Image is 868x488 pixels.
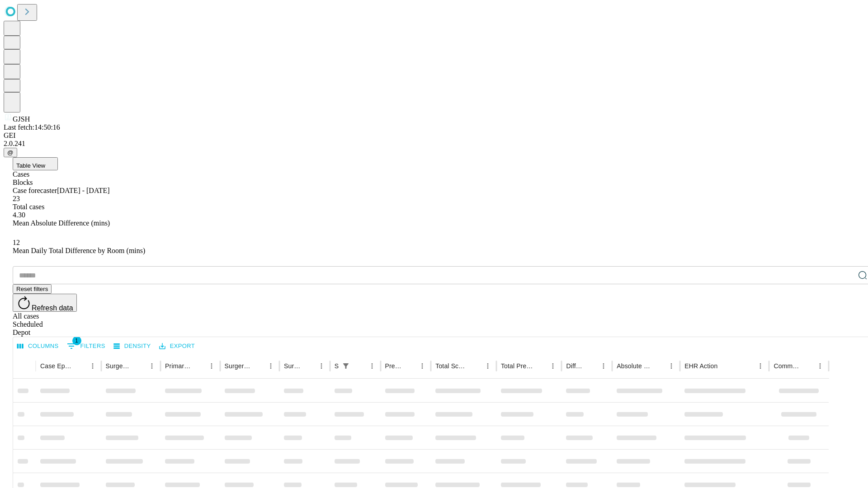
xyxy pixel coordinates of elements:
button: Table View [13,157,58,170]
button: Sort [534,360,547,372]
button: Sort [353,360,366,372]
span: 4.30 [13,211,25,219]
button: Sort [74,360,86,372]
span: Total cases [13,203,44,211]
div: Scheduled In Room Duration [335,362,339,370]
div: Predicted In Room Duration [385,362,403,370]
span: @ [7,149,14,156]
span: 12 [13,239,20,246]
div: 2.0.241 [4,140,864,148]
button: Sort [302,360,315,372]
div: Total Scheduled Duration [435,362,468,370]
button: @ [4,148,17,157]
button: Sort [585,360,597,372]
div: Absolute Difference [617,362,651,370]
div: EHR Action [684,362,717,370]
span: 23 [13,195,20,202]
button: Export [157,339,197,353]
div: Surgeon Name [106,362,132,370]
span: Mean Absolute Difference (mins) [13,219,110,227]
div: Primary Service [165,362,191,370]
button: Sort [252,360,264,372]
div: Difference [566,362,584,370]
button: Reset filters [13,284,52,294]
span: [DATE] - [DATE] [57,187,109,194]
button: Menu [146,360,158,372]
span: Case forecaster [13,187,57,194]
button: Menu [481,360,494,372]
div: 1 active filter [340,360,352,372]
button: Select columns [15,339,61,353]
span: Refresh data [32,304,73,312]
div: Comments [774,362,800,370]
div: Surgery Date [284,362,302,370]
span: Reset filters [16,286,48,292]
button: Menu [366,360,378,372]
span: Mean Daily Total Difference by Room (mins) [13,247,145,254]
button: Menu [814,360,826,372]
button: Density [111,339,153,353]
button: Menu [86,360,99,372]
button: Menu [597,360,610,372]
button: Sort [193,360,205,372]
button: Sort [652,360,665,372]
div: Surgery Name [225,362,251,370]
button: Sort [801,360,814,372]
span: Table View [16,162,45,169]
button: Menu [315,360,328,372]
button: Menu [754,360,767,372]
button: Menu [547,360,559,372]
button: Menu [416,360,429,372]
button: Show filters [65,339,108,353]
button: Sort [718,360,731,372]
button: Show filters [340,360,352,372]
button: Sort [133,360,146,372]
div: GEI [4,131,864,140]
div: Case Epic Id [40,362,73,370]
button: Menu [205,360,218,372]
button: Sort [469,360,481,372]
span: Last fetch: 14:50:16 [4,123,60,131]
button: Menu [264,360,277,372]
button: Refresh data [13,294,77,312]
span: 1 [72,336,81,345]
div: Total Predicted Duration [501,362,533,370]
button: Menu [665,360,678,372]
span: GJSH [13,115,30,123]
button: Sort [403,360,416,372]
